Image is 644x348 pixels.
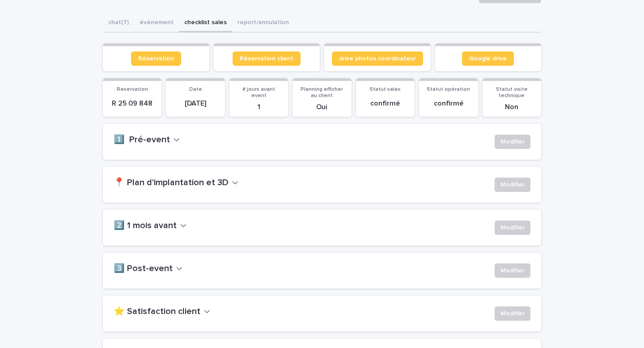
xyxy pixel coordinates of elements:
[134,14,179,33] button: événement
[301,87,343,98] span: Planning afficher au client
[495,135,530,149] button: Modifier
[369,87,401,92] span: Statut sales
[114,263,173,274] h2: 3️⃣ Post-event
[500,180,525,189] span: Modifier
[495,263,530,278] button: Modifier
[427,87,470,92] span: Statut opération
[131,51,181,66] a: Réservation
[495,221,530,235] button: Modifier
[235,103,283,111] p: 1
[114,178,229,188] h2: 📍 Plan d'implantation et 3D
[114,306,200,317] h2: ⭐ Satisfaction client
[103,14,134,33] button: chat (7)
[361,99,409,108] p: confirmé
[114,178,238,188] button: 📍 Plan d'implantation et 3D
[114,263,182,274] button: 3️⃣ Post-event
[500,137,525,146] span: Modifier
[332,51,423,66] a: drive photos coordinateur
[114,221,177,231] h2: 2️⃣ 1 mois avant
[189,87,202,92] span: Date
[462,51,514,66] a: Google drive
[138,55,174,62] span: Réservation
[114,135,180,145] button: 1️⃣ Pré-event
[232,14,294,33] button: report/annulation
[114,306,210,317] button: ⭐ Satisfaction client
[500,309,525,318] span: Modifier
[424,99,472,108] p: confirmé
[339,55,416,62] span: drive photos coordinateur
[500,223,525,232] span: Modifier
[171,99,219,108] p: [DATE]
[179,14,232,33] button: checklist sales
[233,51,301,66] a: Réservation client
[495,306,530,321] button: Modifier
[240,55,293,62] span: Réservation client
[495,178,530,192] button: Modifier
[469,55,507,62] span: Google drive
[114,135,170,145] h2: 1️⃣ Pré-event
[488,103,536,111] p: Non
[117,87,148,92] span: Reservation
[114,221,186,231] button: 2️⃣ 1 mois avant
[496,87,528,98] span: Statut visite technique
[242,87,275,98] span: # jours avant event
[500,266,525,275] span: Modifier
[298,103,346,111] p: Oui
[108,99,156,108] p: R 25 09 848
